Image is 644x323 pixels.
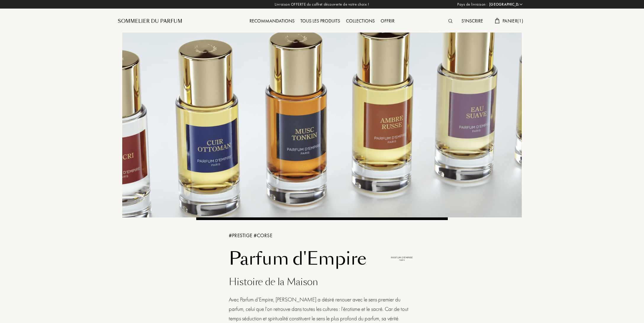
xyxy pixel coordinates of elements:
[297,18,343,24] a: Tous les produits
[254,232,272,239] span: # CORSE
[247,17,297,25] div: Recommandations
[229,232,254,239] span: # PRESTIGE
[503,18,523,24] span: Panier ( 1 )
[448,19,453,23] img: search_icn.svg
[297,17,343,25] div: Tous les produits
[118,18,182,25] a: Sommelier du Parfum
[343,17,378,25] div: Collections
[229,248,384,269] h1: Parfum d'Empire
[343,18,378,24] a: Collections
[378,17,397,25] div: Offrir
[389,245,415,272] img: Logo Parfum D Empire
[495,18,500,23] img: cart.svg
[247,18,297,24] a: Recommandations
[378,18,397,24] a: Offrir
[458,17,486,25] div: S'inscrire
[457,1,488,7] span: Pays de livraison :
[458,18,486,24] a: S'inscrire
[122,33,522,217] img: Parfum D Empire Banner
[229,275,415,289] div: Histoire de la Maison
